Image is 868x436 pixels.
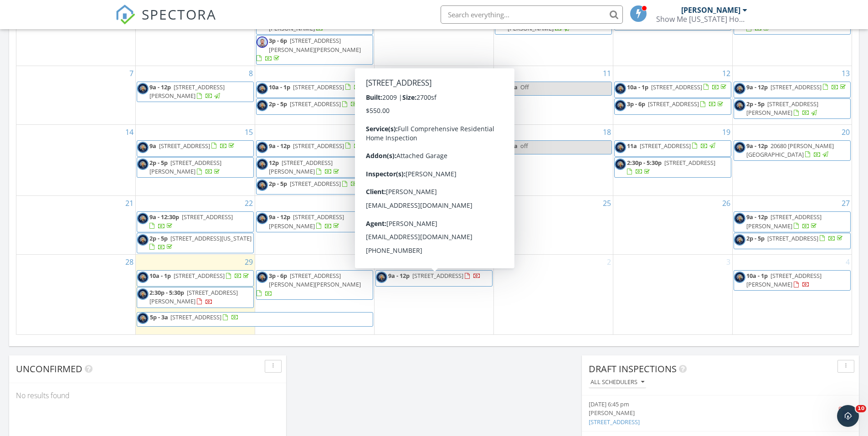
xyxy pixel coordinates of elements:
span: [STREET_ADDRESS] [664,159,715,167]
span: [STREET_ADDRESS][PERSON_NAME][PERSON_NAME] [269,36,361,53]
td: Go to October 3, 2025 [613,255,732,337]
td: Go to September 16, 2025 [255,124,375,196]
img: 457113340_122114371652455543_2292472785513355662_n.jpg [495,83,507,94]
a: 9a - 12:30p [STREET_ADDRESS] [149,213,233,230]
span: [STREET_ADDRESS] [648,100,699,108]
td: Go to September 22, 2025 [136,196,255,255]
a: 9a - 12p [STREET_ADDRESS][PERSON_NAME] [734,211,851,232]
a: 9a - 12p [STREET_ADDRESS] [388,142,489,150]
td: Go to September 29, 2025 [136,255,255,337]
a: 10a - 1p [STREET_ADDRESS] [614,82,731,98]
span: 3p - 6p [627,100,645,108]
span: 2p - 5p [149,234,168,242]
a: 10a - 1:30p [STREET_ADDRESS] [375,82,493,102]
span: [STREET_ADDRESS] [412,142,463,150]
a: 12p [STREET_ADDRESS][PERSON_NAME] [269,159,341,175]
a: 10a - 1p [STREET_ADDRESS] [269,83,370,91]
a: Go to September 13, 2025 [840,66,852,81]
a: 2p - 5p [STREET_ADDRESS][PERSON_NAME] [734,98,851,119]
a: 3p - 6p [STREET_ADDRESS] [627,100,725,108]
a: 9a [STREET_ADDRESS] [137,140,254,157]
span: 10a - 1p [627,83,648,91]
a: 10a - 1:30p [STREET_ADDRESS] [388,83,472,100]
div: [PERSON_NAME] [681,5,740,15]
span: 2:30p - 5:30p [149,288,184,297]
input: Search everything... [441,5,623,24]
span: [STREET_ADDRESS][PERSON_NAME] [269,213,344,230]
a: Go to September 17, 2025 [482,125,493,139]
img: 457113340_122114371652455543_2292472785513355662_n.jpg [734,83,745,94]
td: Go to September 28, 2025 [16,255,136,337]
img: img_2594.jpeg [257,36,268,48]
a: Go to September 27, 2025 [840,196,852,210]
a: Go to September 21, 2025 [123,196,135,210]
a: 10a - 1p [STREET_ADDRESS][PERSON_NAME] [746,272,822,288]
a: 3p - 6p [STREET_ADDRESS][PERSON_NAME][PERSON_NAME] [256,270,373,300]
img: 457113340_122114371652455543_2292472785513355662_n.jpg [257,159,268,170]
span: 10 [856,405,866,412]
img: 457113340_122114371652455543_2292472785513355662_n.jpg [137,272,149,283]
img: 457113340_122114371652455543_2292472785513355662_n.jpg [734,100,745,111]
span: 12p [269,159,279,167]
span: Unconfirmed [16,363,82,375]
a: 2p - 5p [STREET_ADDRESS] [269,180,367,188]
img: 457113340_122114371652455543_2292472785513355662_n.jpg [257,272,268,283]
a: 2p - 5p [STREET_ADDRESS][US_STATE] [149,234,252,251]
span: [STREET_ADDRESS][PERSON_NAME] [269,159,333,175]
span: [STREET_ADDRESS][PERSON_NAME] [746,213,822,230]
a: Go to September 10, 2025 [482,66,493,81]
a: 2p - 5p [STREET_ADDRESS] [269,100,367,108]
div: [DATE] 6:45 pm [589,400,808,409]
span: 2p - 5p [269,100,287,108]
a: Go to September 15, 2025 [243,125,255,139]
img: 457113340_122114371652455543_2292472785513355662_n.jpg [615,100,626,111]
td: Go to September 21, 2025 [16,196,136,255]
a: Go to September 12, 2025 [720,66,732,81]
a: 9a - 12p [STREET_ADDRESS][PERSON_NAME] [149,83,225,100]
a: Go to September 28, 2025 [123,255,135,269]
a: Go to September 19, 2025 [720,125,732,139]
div: All schedulers [591,379,644,385]
a: 2p - 5p [STREET_ADDRESS][PERSON_NAME] [137,157,254,178]
img: 457113340_122114371652455543_2292472785513355662_n.jpg [734,213,745,224]
a: 3p - 6p [STREET_ADDRESS][PERSON_NAME][PERSON_NAME] [256,35,373,65]
span: [STREET_ADDRESS] [159,142,210,150]
span: [STREET_ADDRESS][PERSON_NAME] [149,288,238,305]
span: 2:30p - 5:30p [627,159,662,167]
a: 10a - 1p [STREET_ADDRESS] [627,83,728,91]
span: [STREET_ADDRESS] [290,100,341,108]
a: 9a - 12p 20680 [PERSON_NAME][GEOGRAPHIC_DATA] [734,140,851,161]
a: 9a - 12p [STREET_ADDRESS] [269,142,370,150]
a: Go to September 11, 2025 [601,66,613,81]
span: [STREET_ADDRESS] [290,180,341,188]
a: Go to September 18, 2025 [601,125,613,139]
span: 9a - 12p [269,142,290,150]
a: 2:30p - 5:30p [STREET_ADDRESS] [746,15,835,32]
a: Go to September 16, 2025 [362,125,374,139]
img: 457113340_122114371652455543_2292472785513355662_n.jpg [615,83,626,94]
a: Go to September 8, 2025 [247,66,255,81]
span: [STREET_ADDRESS][PERSON_NAME] [388,104,460,121]
td: Go to October 1, 2025 [375,255,494,337]
span: 2p - 5p [269,180,287,188]
img: 457113340_122114371652455543_2292472785513355662_n.jpg [137,83,149,94]
span: [STREET_ADDRESS][PERSON_NAME] [746,272,822,288]
img: The Best Home Inspection Software - Spectora [115,5,135,25]
a: 5p - 3a [STREET_ADDRESS] [137,312,373,327]
a: Go to September 22, 2025 [243,196,255,210]
a: 5p - 3a [STREET_ADDRESS] [137,313,373,326]
span: [STREET_ADDRESS] [170,313,221,321]
span: 9a - 12p [746,142,768,150]
a: Go to September 23, 2025 [362,196,374,210]
td: Go to September 24, 2025 [375,196,494,255]
span: [STREET_ADDRESS] [770,83,822,91]
a: 2p - 5p [STREET_ADDRESS] [734,233,851,249]
a: 2:30p - 5:30p [STREET_ADDRESS] [614,157,731,178]
span: 9a - 12p [269,213,290,221]
span: 10a - 1p [746,272,768,280]
img: 457113340_122114371652455543_2292472785513355662_n.jpg [734,272,745,283]
a: 2:30p - 5:30p [STREET_ADDRESS][PERSON_NAME] [149,288,238,305]
img: 457113340_122114371652455543_2292472785513355662_n.jpg [257,142,268,153]
span: Off [520,83,529,91]
a: 9a - 12p [STREET_ADDRESS] [375,270,493,287]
